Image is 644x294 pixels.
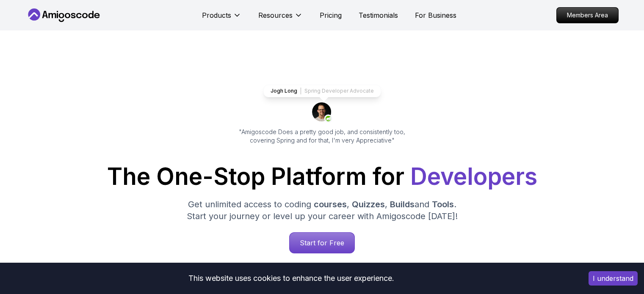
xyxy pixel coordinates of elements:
button: Accept cookies [589,271,638,286]
p: Jogh Long [271,88,297,94]
span: Builds [390,199,415,209]
a: For Business [415,10,456,20]
span: Tools [432,199,454,209]
img: josh long [312,102,332,123]
a: Members Area [556,7,619,23]
p: Products [202,10,231,20]
span: Quizzes [352,199,385,209]
button: Resources [258,10,303,27]
p: Members Area [557,8,618,23]
p: Get unlimited access to coding , , and . Start your journey or level up your career with Amigosco... [180,198,464,222]
span: Developers [410,162,537,190]
button: Products [202,10,241,27]
span: courses [314,199,347,209]
a: Testimonials [359,10,398,20]
a: Pricing [320,10,342,20]
div: This website uses cookies to enhance the user experience. [6,269,576,288]
p: Resources [258,10,293,20]
a: Start for Free [289,232,355,253]
h1: The One-Stop Platform for [33,165,612,188]
p: "Amigoscode Does a pretty good job, and consistently too, covering Spring and for that, I'm very ... [227,128,417,145]
p: Start for Free [290,233,354,253]
p: Spring Developer Advocate [304,88,374,94]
